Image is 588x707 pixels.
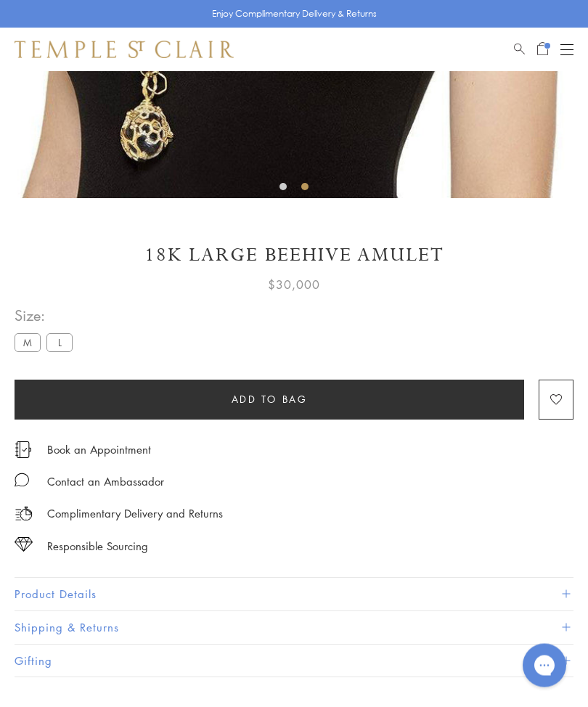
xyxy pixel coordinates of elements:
[15,538,33,552] img: icon_sourcing.svg
[15,243,573,269] h1: 18K Large Beehive Amulet
[15,612,573,645] button: Shipping & Returns
[15,579,573,611] button: Product Details
[15,41,234,58] img: Temple St. Clair
[15,304,78,328] span: Size:
[537,41,548,58] a: Open Shopping Bag
[15,442,32,459] img: icon_appointment.svg
[514,41,525,58] a: Search
[560,41,573,58] button: Open navigation
[46,334,73,352] label: L
[15,645,573,678] button: Gifting
[268,276,320,295] span: $30,000
[15,505,33,523] img: icon_delivery.svg
[15,334,41,352] label: M
[47,473,164,491] div: Contact an Ambassador
[47,442,151,458] a: Book an Appointment
[212,7,377,21] p: Enjoy Complimentary Delivery & Returns
[515,639,573,692] iframe: Gorgias live chat messenger
[47,505,223,523] p: Complimentary Delivery and Returns
[47,538,148,556] div: Responsible Sourcing
[15,473,29,488] img: MessageIcon-01_2.svg
[232,392,308,408] span: Add to bag
[15,380,524,420] button: Add to bag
